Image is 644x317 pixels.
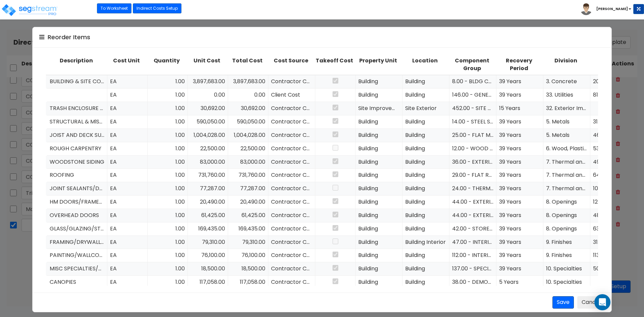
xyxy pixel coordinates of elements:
[402,156,449,169] div: Building
[188,196,228,209] div: 20,490.00
[543,196,590,209] div: 8. Openings
[268,276,315,289] div: Contractor Cost
[268,236,315,249] div: Contractor Cost
[356,182,402,195] div: Building
[402,222,449,235] div: Building
[107,75,148,88] div: EA
[47,102,107,115] div: TRASH ENCLOSURE CMU
[590,236,637,249] div: 31. Gypsum Board (9291030)
[543,209,590,222] div: 8. Openings
[449,169,496,182] div: 29.00 - FLAT ROOF COVERINGS
[449,196,496,209] div: 44.00 - EXTERIOR DOORS
[148,222,188,235] div: 1.00
[47,115,107,128] div: STRUCTURAL & MlSC STEEL
[228,262,268,275] div: 18,500.00
[228,102,268,115] div: 30,692.00
[543,142,590,155] div: 6. Wood, Plastics and Composites
[47,75,107,88] div: BUILDING & SITE CONCRETE
[107,196,148,209] div: EA
[148,169,188,182] div: 1.00
[448,57,495,72] div: Component Group
[356,102,402,115] div: Site Improvements
[107,262,148,275] div: EA
[402,115,449,128] div: Building
[107,236,148,249] div: EA
[148,236,188,249] div: 1.00
[107,276,148,289] div: EA
[590,142,637,155] div: 53. Moldings, Window And Door (6221350)
[268,129,315,142] div: Contractor Cost
[107,249,148,262] div: EA
[228,129,268,142] div: 1,004,028.00
[268,142,315,155] div: Contractor Cost
[496,169,543,182] div: 39 Years
[402,142,449,155] div: Building
[356,222,402,235] div: Building
[552,296,574,309] button: Save
[148,89,188,102] div: 1.00
[543,236,590,249] div: 9. Finishes
[543,276,590,289] div: 10. Specialties
[187,57,227,72] div: Unit Cost
[268,115,315,128] div: Contractor Cost
[590,209,637,222] div: 48. Overhead Commercial Doors (8361310)
[268,182,315,195] div: Contractor Cost
[47,169,107,182] div: ROOFING
[107,182,148,195] div: EA
[402,102,449,115] div: Site Exterior
[148,75,188,88] div: 1.00
[188,276,228,289] div: 117,058.00
[542,57,589,72] div: Division
[228,249,268,262] div: 76,100.00
[188,129,228,142] div: 1,004,028.00
[543,129,590,142] div: 5. Metals
[228,115,268,128] div: 590,050.00
[228,209,268,222] div: 61,425.00
[107,129,148,142] div: EA
[402,262,449,275] div: Building
[188,236,228,249] div: 79,310.00
[107,222,148,235] div: EA
[228,89,268,102] div: 0.00
[188,89,228,102] div: 0.00
[107,209,148,222] div: EA
[188,115,228,128] div: 590,050.00
[449,156,496,169] div: 36.00 - EXTERIOR WALL VENEER FINISHES
[543,102,590,115] div: 32. Exterior Improvements
[148,209,188,222] div: 1.00
[594,294,610,310] div: Open Intercom Messenger
[449,89,496,102] div: 146.00 - GENERAL ELECTRICAL DISTRIBUTION
[47,142,107,155] div: ROUGH CARPENTRY
[1,3,58,17] img: logo_pro_r.png
[402,169,449,182] div: Building
[268,75,315,88] div: Contractor Cost
[402,182,449,195] div: Building
[148,102,188,115] div: 1.00
[268,156,315,169] div: Contractor Cost
[496,249,543,262] div: 39 Years
[543,249,590,262] div: 9. Finishes
[590,249,637,262] div: 113. Paints & Coatings (9911320)
[268,169,315,182] div: Contractor Cost
[107,142,148,155] div: EA
[148,196,188,209] div: 1.00
[356,262,402,275] div: Building
[228,156,268,169] div: 83,000.00
[590,196,637,209] div: 12. Standard Hollow Metal Doors (8131313)
[496,262,543,275] div: 39 Years
[268,196,315,209] div: Contractor Cost
[402,276,449,289] div: Building
[147,57,187,72] div: Quantity
[449,129,496,142] div: 25.00 - FLAT METAL ROOF STRUCTURE
[356,276,402,289] div: Building
[188,169,228,182] div: 731,760.00
[496,276,543,289] div: 5 Years
[402,75,449,88] div: Building
[496,115,543,128] div: 39 Years
[356,75,402,88] div: Building
[188,156,228,169] div: 83,000.00
[314,57,355,72] div: Takeoff Cost
[590,222,637,235] div: 63. Storefront Systems (8431320)
[449,75,496,88] div: 8.00 - BLDG CONCRETE SLAB ON GRADE
[496,75,543,88] div: 39 Years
